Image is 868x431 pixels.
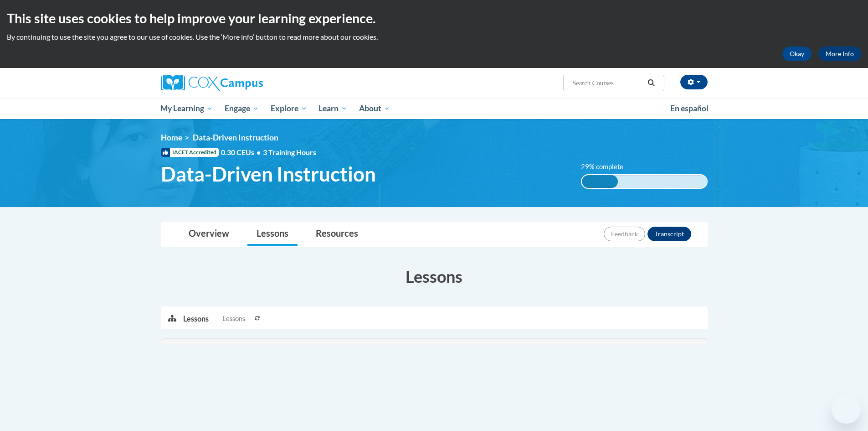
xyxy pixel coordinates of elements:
button: Feedback [604,227,645,241]
p: By continuing to use the site you agree to our use of cookies. Use the ‘More info’ button to read... [7,32,861,42]
a: En español [664,99,714,118]
button: Account Settings [680,75,708,89]
a: Lessons [247,222,298,246]
span: 0.30 CEUs [221,147,263,157]
a: My Learning [155,98,219,119]
span: About [359,103,390,114]
span: En español [670,104,709,113]
span: My Learning [160,103,213,114]
span: IACET Accredited [161,148,219,157]
div: Main menu [147,98,721,119]
img: Cox Campus [161,75,263,91]
span: Data-Driven Instruction [161,162,376,186]
span: Explore [271,103,307,114]
span: Learn [318,103,347,114]
button: Transcript [647,227,691,241]
a: Home [161,133,182,142]
span: Data-Driven Instruction [193,133,278,142]
div: 29% complete [582,175,618,188]
button: Okay [782,47,812,61]
a: Explore [265,98,313,119]
a: Learn [313,98,353,119]
span: 3 Training Hours [263,148,316,156]
p: Lessons [183,314,209,324]
h3: Lessons [161,265,708,288]
a: Cox Campus [161,75,334,91]
a: Overview [180,222,238,246]
span: Engage [225,103,259,114]
label: 29% complete [581,162,633,172]
input: Search Courses [571,78,644,88]
button: Search [644,78,658,88]
a: More Info [818,47,861,61]
span: • [257,148,261,156]
iframe: Button to launch messaging window [832,395,861,424]
a: Resources [307,222,367,246]
a: About [353,98,396,119]
h2: This site uses cookies to help improve your learning experience. [7,9,861,27]
span: Lessons [222,314,245,324]
a: Engage [219,98,265,119]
